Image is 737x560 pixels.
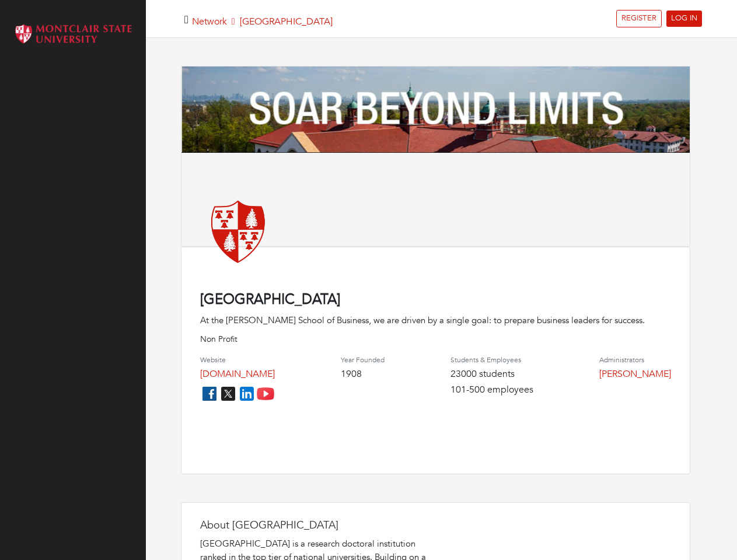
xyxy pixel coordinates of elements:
a: [DOMAIN_NAME] [200,367,275,380]
h4: [GEOGRAPHIC_DATA] [200,292,671,309]
a: Network [192,15,227,28]
img: facebook_icon-256f8dfc8812ddc1b8eade64b8eafd8a868ed32f90a8d2bb44f507e1979dbc24.png [200,384,219,403]
a: REGISTER [616,10,662,27]
img: montclair-state-university.png [200,192,276,268]
h4: About [GEOGRAPHIC_DATA] [200,519,434,532]
h4: Website [200,356,275,364]
h4: Year Founded [341,356,385,364]
h5: [GEOGRAPHIC_DATA] [192,16,333,27]
img: youtube_icon-fc3c61c8c22f3cdcae68f2f17984f5f016928f0ca0694dd5da90beefb88aa45e.png [256,384,275,403]
h4: Students & Employees [450,356,533,364]
img: twitter_icon-7d0bafdc4ccc1285aa2013833b377ca91d92330db209b8298ca96278571368c9.png [219,384,237,403]
img: linkedin_icon-84db3ca265f4ac0988026744a78baded5d6ee8239146f80404fb69c9eee6e8e7.png [237,384,256,403]
h4: Administrators [599,356,671,364]
h4: 1908 [341,369,385,380]
a: [PERSON_NAME] [599,367,671,380]
img: Montclair_logo.png [12,20,134,48]
p: Non Profit [200,333,671,345]
img: Montclair%20Banner.png [181,66,690,153]
div: At the [PERSON_NAME] School of Business, we are driven by a single goal: to prepare business lead... [200,314,671,327]
h4: 101-500 employees [450,384,533,395]
a: LOG IN [666,10,702,27]
h4: 23000 students [450,369,533,380]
